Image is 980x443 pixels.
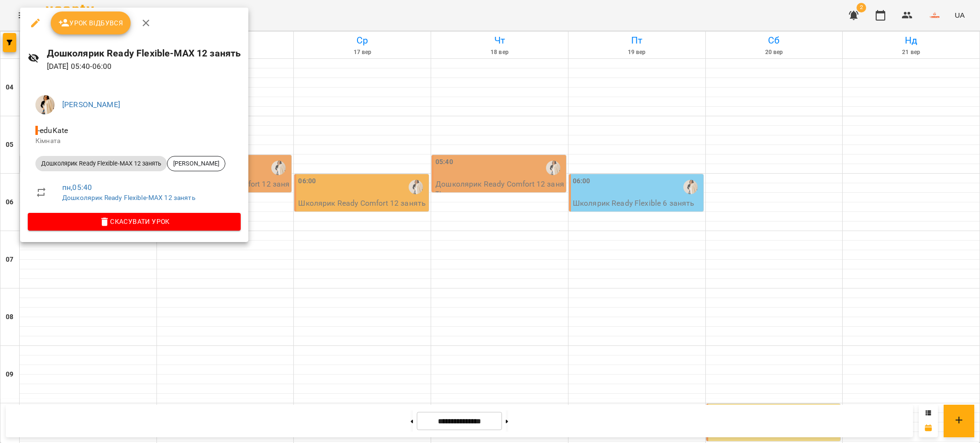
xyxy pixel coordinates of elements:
[47,61,241,72] p: [DATE] 05:40 - 06:00
[167,159,225,168] span: [PERSON_NAME]
[35,126,70,135] span: - eduKate
[35,159,167,168] span: Дошколярик Ready Flexible-MAX 12 занять
[62,194,195,201] a: Дошколярик Ready Flexible-MAX 12 занять
[35,136,233,146] p: Кімната
[51,11,131,34] button: Урок відбувся
[62,100,120,109] a: [PERSON_NAME]
[28,213,241,230] button: Скасувати Урок
[47,46,241,61] h6: Дошколярик Ready Flexible-MAX 12 занять
[167,156,225,171] div: [PERSON_NAME]
[35,216,233,227] span: Скасувати Урок
[62,183,92,192] a: пн , 05:40
[58,17,123,29] span: Урок відбувся
[35,95,55,114] img: fdd027e441a0c5173205924c3f4c3b57.jpg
